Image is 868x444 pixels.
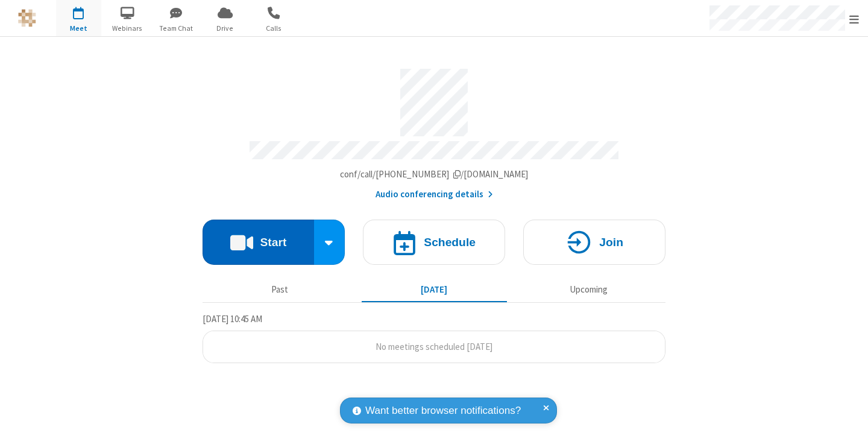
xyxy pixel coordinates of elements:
[424,236,476,248] h4: Schedule
[203,312,665,364] section: Today's Meetings
[18,9,36,27] img: QA Selenium DO NOT DELETE OR CHANGE
[251,23,297,34] span: Calls
[340,168,529,182] button: Copy my meeting room linkCopy my meeting room link
[340,168,529,180] span: Copy my meeting room link
[376,188,493,201] button: Audio conferencing details
[154,23,199,34] span: Team Chat
[362,278,507,301] button: [DATE]
[599,236,623,248] h4: Join
[203,220,314,265] button: Start
[203,23,248,34] span: Drive
[260,236,286,248] h4: Start
[314,220,345,265] div: Start conference options
[516,278,661,301] button: Upcoming
[203,60,665,201] section: Account details
[838,413,859,436] iframe: Chat
[365,403,521,419] span: Want better browser notifications?
[363,220,505,265] button: Schedule
[523,220,665,265] button: Join
[207,278,353,301] button: Past
[376,341,492,352] span: No meetings scheduled [DATE]
[203,313,262,325] span: [DATE] 10:45 AM
[105,23,150,34] span: Webinars
[56,23,101,34] span: Meet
